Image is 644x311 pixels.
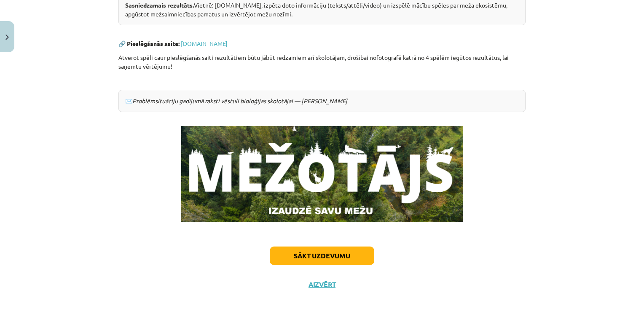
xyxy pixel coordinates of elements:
img: Attēls, kurā ir teksts, koks, fonts, augs Apraksts ģenerēts automātiski [181,126,463,222]
img: icon-close-lesson-0947bae3869378f0d4975bcd49f059093ad1ed9edebbc8119c70593378902aed.svg [5,35,9,40]
em: Problēmsituāciju gadījumā raksti vēstuli bioloģijas skolotājai — [PERSON_NAME] [132,97,347,105]
strong: Sasniedzamais rezultāts. [125,1,194,9]
button: Sākt uzdevumu [270,247,374,265]
div: ✉️ [118,90,526,112]
p: Atverot spēli caur pieslēgšanās saiti rezultātiem būtu jābūt redzamiem arī skolotājam, drošībai n... [118,53,526,71]
strong: 🔗 Pieslēgšanās saite: [118,40,180,47]
a: [DOMAIN_NAME] [181,40,228,47]
button: Aizvērt [306,280,338,289]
